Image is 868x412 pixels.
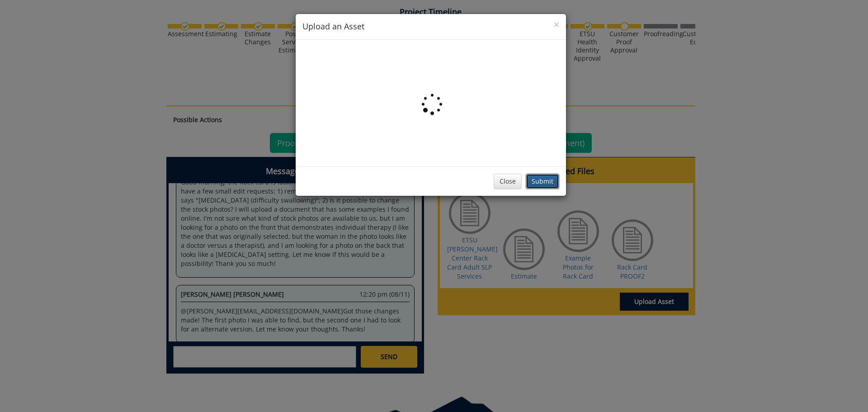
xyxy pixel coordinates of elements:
button: Close [494,174,522,189]
button: Close [554,20,559,29]
h4: Upload an Asset [302,21,559,33]
img: loading [419,90,443,115]
span: × [554,18,559,31]
button: Submit [526,174,559,189]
